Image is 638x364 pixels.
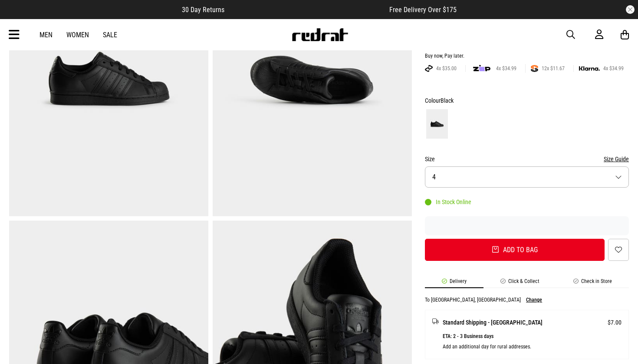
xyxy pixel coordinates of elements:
span: 4 [432,173,436,181]
img: zip [473,64,490,73]
button: Size Guide [604,154,629,164]
button: 4 [425,166,629,188]
button: Open LiveChat chat widget [7,3,33,29]
button: Add to bag [425,239,605,261]
span: Free Delivery Over $175 [389,6,457,14]
img: Redrat logo [291,28,349,41]
span: $7.00 [608,317,622,328]
a: Sale [103,31,117,39]
span: Standard Shipping - [GEOGRAPHIC_DATA] [443,317,543,328]
a: Men [39,31,53,39]
span: 4x $34.99 [600,65,627,72]
span: 12x $11.67 [538,65,568,72]
li: Click & Collect [483,278,556,288]
img: KLARNA [579,66,600,71]
li: Check in Store [556,278,629,288]
div: Size [425,154,629,164]
img: SPLITPAY [531,65,538,72]
div: In Stock Online [425,198,471,205]
button: Change [526,297,542,303]
span: 30 Day Returns [182,6,224,14]
li: Delivery [425,278,483,288]
div: Colour [425,95,629,106]
img: Black [426,109,448,139]
span: Black [441,97,454,104]
iframe: Customer reviews powered by Trustpilot [425,221,629,230]
span: 4x $35.00 [433,65,460,72]
p: ETA: 2 - 3 Business days Add an additional day for rural addresses. [443,331,622,352]
div: Buy now, Pay later. [425,53,629,60]
img: AFTERPAY [425,65,433,72]
iframe: Customer reviews powered by Trustpilot [242,5,372,14]
span: 4x $34.99 [493,65,520,72]
p: To [GEOGRAPHIC_DATA], [GEOGRAPHIC_DATA] [425,297,521,303]
a: Women [66,31,89,39]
